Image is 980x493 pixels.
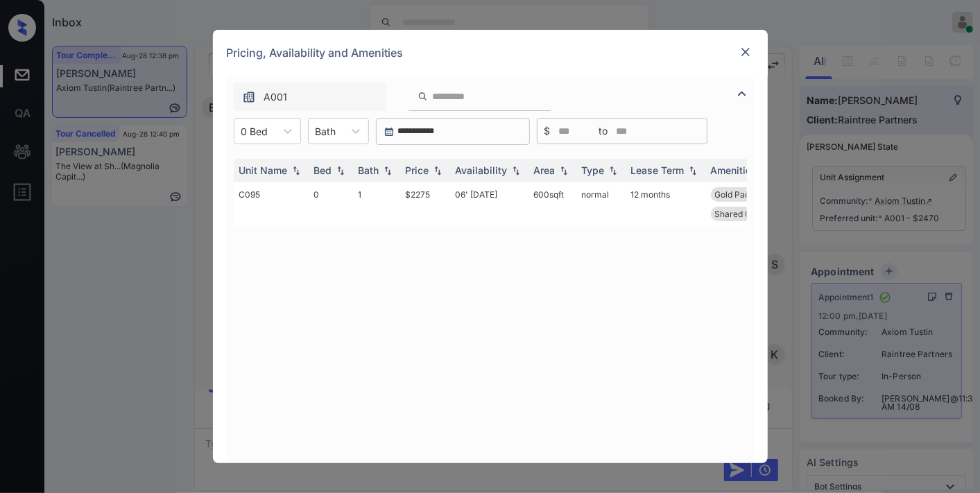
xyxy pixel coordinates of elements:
[734,85,750,102] img: icon-zuma
[289,166,303,175] img: sorting
[213,30,768,76] div: Pricing, Availability and Amenities
[739,45,753,59] img: close
[431,166,445,175] img: sorting
[711,164,757,176] div: Amenities
[334,166,347,175] img: sorting
[406,164,429,176] div: Price
[353,182,400,227] td: 1
[715,209,775,219] span: Shared Garage
[242,90,256,104] img: icon-zuma
[715,189,784,200] span: Gold Package - ...
[528,182,576,227] td: 600 sqft
[582,164,605,176] div: Type
[314,164,332,176] div: Bed
[400,182,450,227] td: $2275
[557,166,571,175] img: sorting
[686,166,700,175] img: sorting
[626,182,705,227] td: 12 months
[606,166,620,175] img: sorting
[450,182,528,227] td: 06' [DATE]
[309,182,353,227] td: 0
[239,164,288,176] div: Unit Name
[509,166,523,175] img: sorting
[576,182,626,227] td: normal
[381,166,395,175] img: sorting
[359,164,379,176] div: Bath
[599,123,608,139] span: to
[456,164,508,176] div: Availability
[534,164,556,176] div: Area
[418,90,428,103] img: icon-zuma
[234,182,309,227] td: C095
[544,123,551,139] span: $
[631,164,685,176] div: Lease Term
[264,89,288,105] span: A001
